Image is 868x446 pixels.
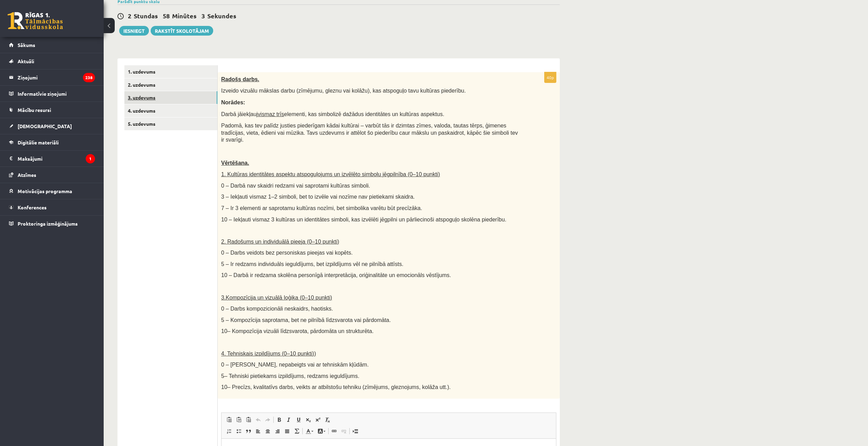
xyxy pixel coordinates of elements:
span: 4. Tehniskais izpildījums (0–10 punkti)) [221,351,316,357]
span: 7 – Ir 3 elementi ar saprotamu kultūras nozīmi, bet simbolika varētu būt precīzāka. [221,205,422,211]
span: 10– Precīzs, kvalitatīvs darbs, veikts ar atbilstošu tehniku (zīmējums, gleznojums, kolāža utt.). [221,384,451,390]
a: Вставить / удалить нумерованный список [224,427,234,436]
a: Подчеркнутый (Ctrl+U) [294,415,303,424]
a: Вставить (Ctrl+V) [224,415,234,424]
u: vismaz trīs [258,111,284,117]
a: Полужирный (Ctrl+B) [274,415,284,424]
span: 0 – Darbs veidots bez personiskas pieejas vai kopēts. [221,250,353,256]
span: 3.Kompozīcija un vizuālā loģika (0–10 punkti) [221,295,332,301]
a: Надстрочный индекс [313,415,323,424]
a: Курсив (Ctrl+I) [284,415,294,424]
body: Визуальный текстовый редактор, wiswyg-editor-user-answer-47433922371860 [7,7,328,14]
a: Убрать форматирование [323,415,332,424]
span: 1. Kultūras identitātes aspektu atspoguļojums un izvēlēto simbolu jēgpilnība (0–10 punkti) [221,171,440,177]
a: Informatīvie ziņojumi [9,86,95,102]
a: Rīgas 1. Tālmācības vidusskola [8,12,63,29]
a: Atzīmes [9,167,95,183]
span: 2 [128,12,131,20]
span: 5 – Ir redzams individuāls ieguldījums, bet izpildījums vēl ne pilnībā attīsts. [221,261,403,267]
legend: Maksājumi [18,151,95,167]
a: 2. uzdevums [124,78,217,91]
a: По правому краю [273,427,282,436]
span: 3 [201,12,205,20]
a: Убрать ссылку [339,427,349,436]
span: Vērtēšana. [221,160,249,166]
span: 58 [163,12,170,20]
span: Stundas [134,12,158,20]
span: 10 – Darbā ir redzama skolēna personīgā interpretācija, oriģinalitāte un emocionāls vēstījums. [221,272,451,278]
a: Mācību resursi [9,102,95,118]
span: Minūtes [172,12,197,20]
a: Вставить/Редактировать ссылку (Ctrl+K) [329,427,339,436]
a: Aktuāli [9,53,95,69]
span: 2. Radošums un individuālā pieeja (0–10 punkti) [221,239,339,245]
span: Darbā jāiekļauj elementi, kas simbolizē dažādus identitātes un kultūras aspektus. [221,111,444,117]
span: Mācību resursi [18,107,51,113]
span: 5 – Kompozīcija saprotama, bet ne pilnībā līdzsvarota vai pārdomāta. [221,317,391,323]
span: Sekundes [207,12,236,20]
p: 40p [544,72,556,83]
a: По левому краю [253,427,263,436]
span: 0 – [PERSON_NAME], nepabeigts vai ar tehniskām kļūdām. [221,362,369,368]
a: Отменить (Ctrl+Z) [253,415,263,424]
i: 1 [86,154,95,163]
a: 3. uzdevums [124,91,217,104]
span: Izveido vizuālu mākslas darbu (zīmējumu, gleznu vai kolāžu), kas atspoguļo tavu kultūras piederību. [221,88,466,94]
a: Вставить / удалить маркированный список [234,427,244,436]
span: Motivācijas programma [18,188,72,194]
span: Sākums [18,42,35,48]
a: Proktoringa izmēģinājums [9,216,95,231]
a: Цвет текста [303,427,315,436]
span: 3 – Iekļauti vismaz 1–2 simboli, bet to izvēle vai nozīme nav pietiekami skaidra. [221,194,415,200]
a: Вставить из Word [244,415,253,424]
a: [DEMOGRAPHIC_DATA] [9,118,95,134]
span: Proktoringa izmēģinājums [18,220,78,227]
span: Aktuāli [18,58,34,64]
a: Maksājumi1 [9,151,95,167]
span: Radošs darbs. [221,76,259,82]
a: Вставить только текст (Ctrl+Shift+V) [234,415,244,424]
a: По центру [263,427,273,436]
a: Цвет фона [315,427,328,436]
span: 5– Tehniski pietiekams izpildījums, redzams ieguldījums. [221,373,359,379]
a: Sākums [9,37,95,53]
span: [DEMOGRAPHIC_DATA] [18,123,72,129]
button: Iesniegt [119,26,149,36]
a: Ziņojumi238 [9,69,95,85]
span: 10– Kompozīcija vizuāli līdzsvarota, pārdomāta un strukturēta. [221,328,374,334]
span: 0 – Darbā nav skaidri redzami vai saprotami kultūras simboli. [221,183,370,189]
a: 4. uzdevums [124,104,217,117]
a: Математика [292,427,302,436]
span: Konferences [18,204,47,210]
a: Rakstīt skolotājam [151,26,213,36]
a: По ширине [282,427,292,436]
a: Digitālie materiāli [9,134,95,150]
a: Подстрочный индекс [303,415,313,424]
i: 238 [83,73,95,82]
a: Вставить разрыв страницы для печати [350,427,360,436]
a: 5. uzdevums [124,117,217,130]
span: Padomā, kas tev palīdz justies piederīgam kādai kultūrai – varbūt tās ir dzimtas zīmes, valoda, t... [221,123,518,143]
span: Norādes: [221,99,245,105]
span: 0 – Darbs kompozicionāli neskaidrs, haotisks. [221,306,333,312]
span: Digitālie materiāli [18,139,59,145]
a: Повторить (Ctrl+Y) [263,415,273,424]
a: Konferences [9,199,95,215]
a: Цитата [244,427,253,436]
a: Motivācijas programma [9,183,95,199]
a: 1. uzdevums [124,65,217,78]
span: 10 – Iekļauti vismaz 3 kultūras un identitātes simboli, kas izvēlēti jēgpilni un pārliecinoši ats... [221,217,506,222]
legend: Ziņojumi [18,69,95,85]
span: Atzīmes [18,172,36,178]
legend: Informatīvie ziņojumi [18,86,95,102]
